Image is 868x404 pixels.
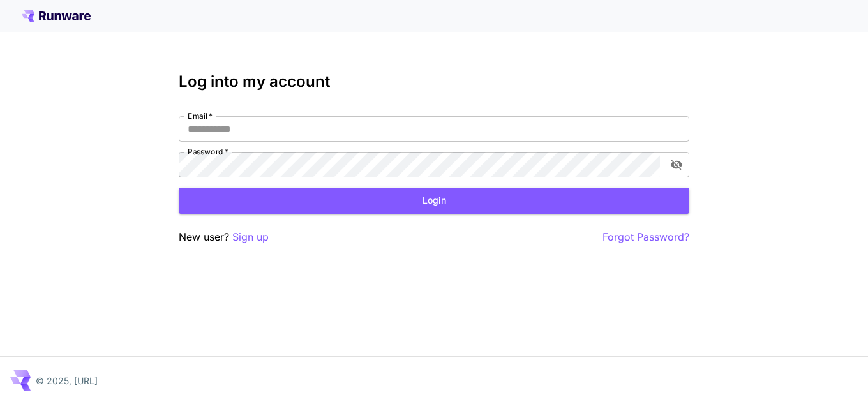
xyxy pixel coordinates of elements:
button: Login [179,188,689,214]
button: Forgot Password? [602,229,689,245]
h3: Log into my account [179,73,689,91]
p: © 2025, [URL] [36,374,98,387]
button: Sign up [232,229,269,245]
label: Password [188,146,228,157]
p: New user? [179,229,269,245]
label: Email [188,110,213,121]
button: toggle password visibility [665,153,688,176]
